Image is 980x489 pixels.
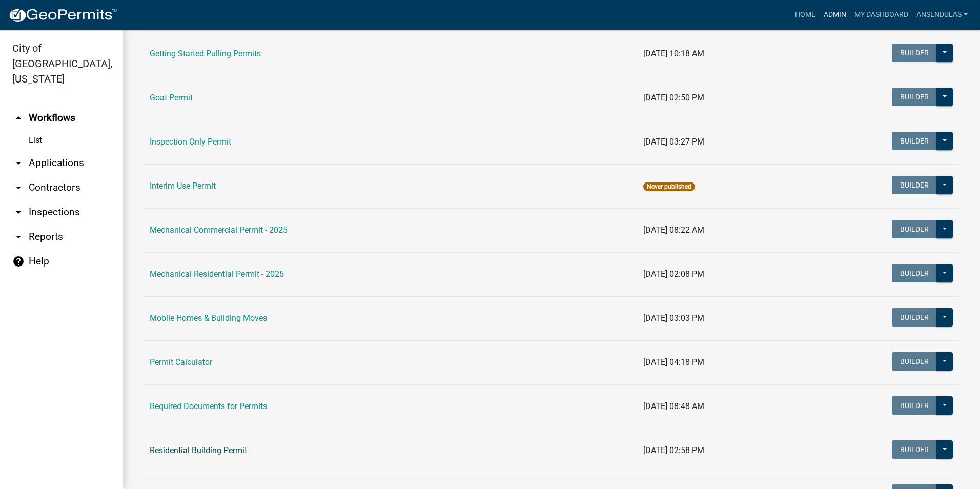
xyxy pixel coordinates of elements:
[850,5,912,25] a: My Dashboard
[643,401,704,411] span: [DATE] 08:48 AM
[150,357,212,367] a: Permit Calculator
[892,88,937,106] button: Builder
[643,93,704,103] span: [DATE] 02:50 PM
[643,225,704,235] span: [DATE] 08:22 AM
[892,396,937,415] button: Builder
[643,137,704,147] span: [DATE] 03:27 PM
[892,308,937,327] button: Builder
[892,44,937,62] button: Builder
[643,445,704,455] span: [DATE] 02:58 PM
[892,264,937,282] button: Builder
[892,176,937,194] button: Builder
[150,445,247,455] a: Residential Building Permit
[12,181,25,194] i: arrow_drop_down
[150,225,288,235] a: Mechanical Commercial Permit - 2025
[12,206,25,218] i: arrow_drop_down
[12,255,25,268] i: help
[892,132,937,150] button: Builder
[150,269,284,279] a: Mechanical Residential Permit - 2025
[892,352,937,371] button: Builder
[12,112,25,124] i: arrow_drop_up
[150,137,231,147] a: Inspection Only Permit
[12,231,25,243] i: arrow_drop_down
[150,181,216,191] a: Interim Use Permit
[12,157,25,169] i: arrow_drop_down
[150,401,267,411] a: Required Documents for Permits
[643,357,704,367] span: [DATE] 04:18 PM
[791,5,820,25] a: Home
[892,440,937,459] button: Builder
[912,5,972,25] a: ansendulas
[150,313,267,323] a: Mobile Homes & Building Moves
[892,220,937,238] button: Builder
[643,313,704,323] span: [DATE] 03:03 PM
[643,49,704,58] span: [DATE] 10:18 AM
[820,5,850,25] a: Admin
[643,182,695,191] span: Never published
[150,49,261,58] a: Getting Started Pulling Permits
[150,93,193,103] a: Goat Permit
[643,269,704,279] span: [DATE] 02:08 PM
